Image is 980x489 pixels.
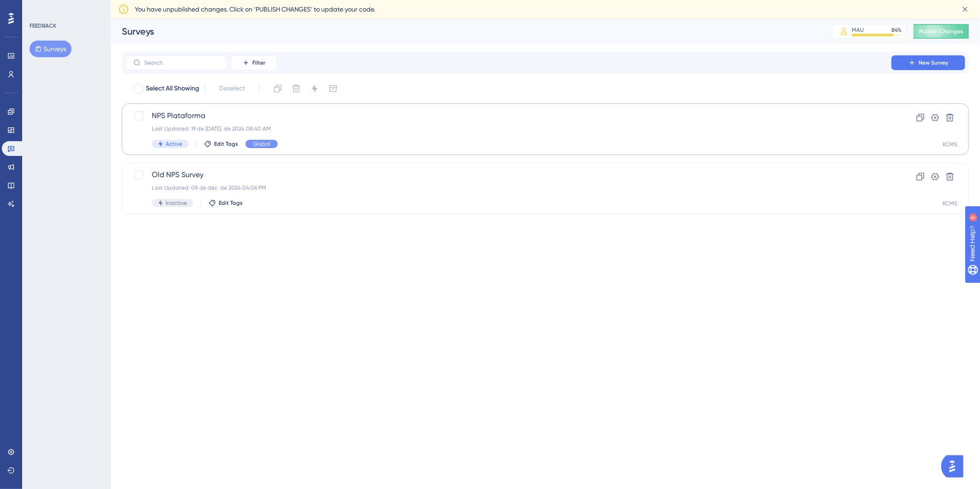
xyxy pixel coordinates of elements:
[144,60,219,66] input: Search
[152,184,865,191] div: Last Updated: 08 de dez. de 2024 04:06 PM
[166,199,187,207] span: Inactive
[231,55,277,70] button: Filter
[135,4,375,15] span: You have unpublished changes. Click on ‘PUBLISH CHANGES’ to update your code.
[919,28,963,35] span: Publish Changes
[152,110,865,121] span: NPS Plataforma
[253,140,270,148] span: Global
[30,22,56,30] div: FEEDBACK
[214,140,238,148] span: Edit Tags
[852,26,864,34] div: MAU
[166,140,182,148] span: Active
[943,200,957,207] div: KCMS
[152,169,865,180] span: Old NPS Survey
[219,83,245,94] span: Deselect
[22,2,58,13] span: Need Help?
[891,55,965,70] button: New Survey
[919,59,948,66] span: New Survey
[64,5,66,12] div: 8
[152,125,865,132] div: Last Updated: 19 de [DATE]. de 2024 08:40 AM
[209,199,243,207] button: Edit Tags
[146,83,199,94] span: Select All Showing
[943,141,957,148] div: KCMS
[941,453,969,480] iframe: UserGuiding AI Assistant Launcher
[219,199,243,207] span: Edit Tags
[122,25,809,38] div: Surveys
[211,80,253,97] button: Deselect
[204,140,238,148] button: Edit Tags
[252,59,265,66] span: Filter
[914,24,969,39] button: Publish Changes
[30,41,72,57] button: Surveys
[891,26,902,34] div: 84 %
